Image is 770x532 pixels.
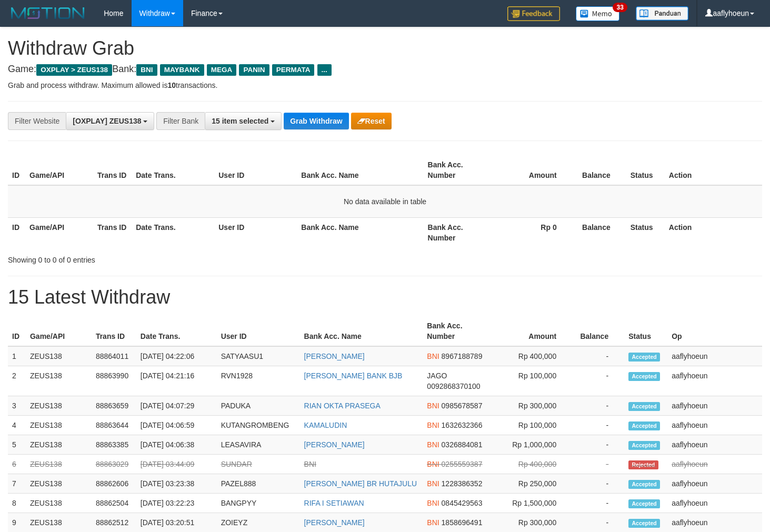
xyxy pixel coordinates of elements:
[284,113,348,129] button: Grab Withdraw
[572,396,624,416] td: -
[494,435,572,455] td: Rp 1,000,000
[217,474,300,494] td: PAZEL888
[217,396,300,416] td: PADUKA
[8,80,762,91] p: Grab and process withdraw. Maximum allowed is transactions.
[26,435,92,455] td: ZEUS138
[156,112,205,130] div: Filter Bank
[217,316,300,346] th: User ID
[92,366,136,396] td: 88863990
[427,499,439,507] span: BNI
[8,396,26,416] td: 3
[26,416,92,435] td: ZEUS138
[573,155,626,185] th: Balance
[132,155,214,185] th: Date Trans.
[136,366,217,396] td: [DATE] 04:21:16
[576,6,620,21] img: Button%20Memo.svg
[8,217,25,247] th: ID
[8,494,26,513] td: 8
[667,435,762,455] td: aaflyhoeun
[628,519,660,528] span: Accepted
[217,366,300,396] td: RVN1928
[442,421,483,429] span: Copy 1632632366 to clipboard
[8,416,26,435] td: 4
[572,366,624,396] td: -
[26,396,92,416] td: ZEUS138
[8,435,26,455] td: 5
[217,494,300,513] td: BANGPYY
[424,155,492,185] th: Bank Acc. Number
[442,518,483,527] span: Copy 1858696491 to clipboard
[572,455,624,474] td: -
[442,401,483,410] span: Copy 0985678587 to clipboard
[214,155,297,185] th: User ID
[8,455,26,474] td: 6
[442,460,483,468] span: Copy 0255559387 to clipboard
[93,217,132,247] th: Trans ID
[667,416,762,435] td: aaflyhoeun
[300,316,423,346] th: Bank Acc. Name
[297,155,423,185] th: Bank Acc. Name
[92,455,136,474] td: 88863029
[494,346,572,366] td: Rp 400,000
[8,38,762,59] h1: Withdraw Grab
[667,346,762,366] td: aaflyhoeun
[573,217,626,247] th: Balance
[572,435,624,455] td: -
[494,316,572,346] th: Amount
[92,494,136,513] td: 88862504
[317,64,332,76] span: ...
[423,316,494,346] th: Bank Acc. Number
[304,401,381,410] a: RIAN OKTA PRASEGA
[628,421,660,430] span: Accepted
[8,64,762,75] h4: Game: Bank:
[136,494,217,513] td: [DATE] 03:22:23
[25,217,93,247] th: Game/API
[8,112,66,130] div: Filter Website
[239,64,269,76] span: PANIN
[272,64,315,76] span: PERMATA
[212,117,268,125] span: 15 item selected
[572,494,624,513] td: -
[66,112,154,130] button: [OXPLAY] ZEUS138
[628,460,658,469] span: Rejected
[25,155,93,185] th: Game/API
[427,382,480,390] span: Copy 0092868370100 to clipboard
[628,402,660,411] span: Accepted
[217,416,300,435] td: KUTANGROMBENG
[424,217,492,247] th: Bank Acc. Number
[136,64,157,76] span: BNI
[92,346,136,366] td: 88864011
[494,474,572,494] td: Rp 250,000
[667,494,762,513] td: aaflyhoeun
[442,352,483,360] span: Copy 8967188789 to clipboard
[136,346,217,366] td: [DATE] 04:22:06
[351,113,392,129] button: Reset
[427,421,439,429] span: BNI
[667,455,762,474] td: aaflyhoeun
[8,474,26,494] td: 7
[304,460,316,468] a: BNI
[304,440,365,449] a: [PERSON_NAME]
[667,316,762,346] th: Op
[36,64,112,76] span: OXPLAY > ZEUS138
[494,366,572,396] td: Rp 100,000
[494,396,572,416] td: Rp 300,000
[494,494,572,513] td: Rp 1,500,000
[26,494,92,513] td: ZEUS138
[304,421,347,429] a: KAMALUDIN
[207,64,237,76] span: MEGA
[665,217,762,247] th: Action
[136,416,217,435] td: [DATE] 04:06:59
[427,518,439,527] span: BNI
[26,474,92,494] td: ZEUS138
[572,416,624,435] td: -
[442,499,483,507] span: Copy 0845429563 to clipboard
[136,435,217,455] td: [DATE] 04:06:38
[572,474,624,494] td: -
[92,474,136,494] td: 88862606
[492,217,573,247] th: Rp 0
[26,316,92,346] th: Game/API
[665,155,762,185] th: Action
[26,455,92,474] td: ZEUS138
[26,366,92,396] td: ZEUS138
